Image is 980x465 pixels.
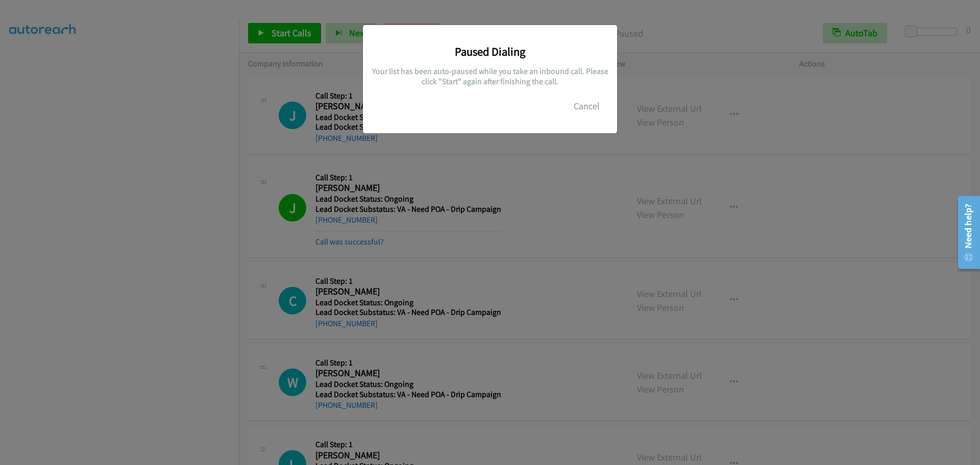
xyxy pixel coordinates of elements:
iframe: Resource Center [950,192,980,273]
button: Cancel [564,96,609,116]
h3: Paused Dialing [371,44,609,59]
h5: Your list has been auto-paused while you take an inbound call. Please click "Start" again after f... [371,66,609,86]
